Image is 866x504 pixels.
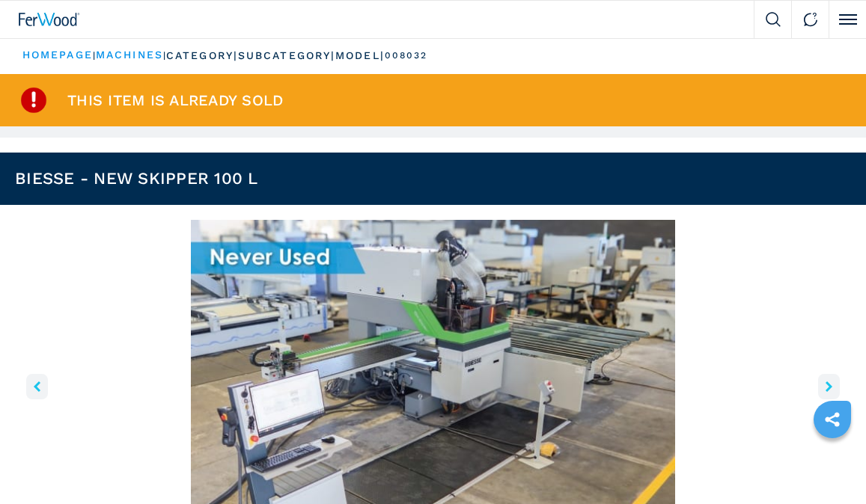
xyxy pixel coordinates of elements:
button: right-button [818,374,840,399]
h1: BIESSE - NEW SKIPPER 100 L [15,170,258,187]
p: category | [166,49,238,64]
p: model | [335,49,385,64]
p: subcategory | [238,49,335,64]
button: Click to toggle menu [829,1,866,38]
img: Contact us [803,12,818,27]
a: HOMEPAGE [22,49,93,61]
img: Ferwood [19,13,80,26]
a: sharethis [814,401,851,438]
button: left-button [26,374,48,399]
a: machines [96,49,163,61]
img: Search [766,12,781,27]
img: SoldProduct [19,85,49,115]
p: 008032 [385,49,428,62]
span: This item is already sold [67,93,283,108]
span: | [93,50,96,61]
span: | [163,50,166,61]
